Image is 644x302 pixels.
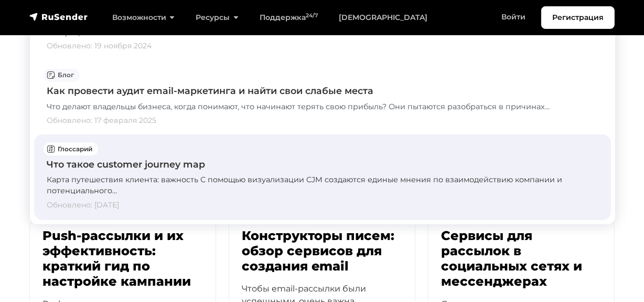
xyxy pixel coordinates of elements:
[42,228,203,289] h3: Push-рассылки и их эффективность: краткий гид по настройке кампании
[328,7,438,28] a: [DEMOGRAPHIC_DATA]
[541,6,615,29] a: Регистрация
[306,12,318,19] sup: 24/7
[47,200,598,211] div: Обновлено: [DATE]
[242,228,402,274] h3: Конструкторы писем: обзор сервисов для создания email
[47,84,598,98] div: Как провести аудит email-маркетинга и найти свои слабые места
[29,12,88,22] img: RuSender
[491,6,536,28] a: Войти
[441,228,602,289] h3: Сервисы для рассылок в социальных сетях и мессенджерах
[47,158,598,171] div: Что такое customer journey map
[47,115,598,126] div: Обновлено: 17 февраля 2025
[47,174,598,197] div: Карта путешествия клиента: важность С помощью визуализации CJM создаются единые мнения по взаимод...
[47,40,598,51] div: Обновлено: 19 ноября 2024
[102,7,185,28] a: Возможности
[47,101,598,113] div: Что делают владельцы бизнеса, когда понимают, что начинают терять свою прибыль? Они пытаются разо...
[249,7,328,28] a: Поддержка24/7
[185,7,249,28] a: Ресурсы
